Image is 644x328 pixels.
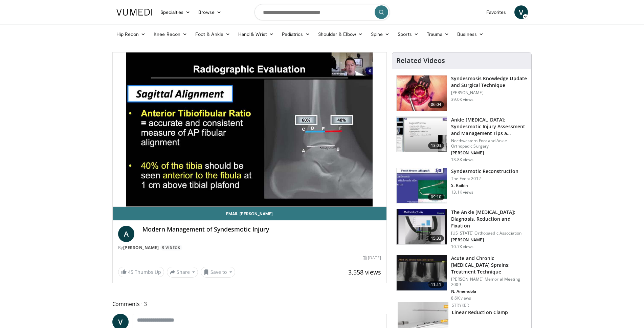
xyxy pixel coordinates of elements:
[451,176,518,181] p: The Event 2012
[428,194,444,200] span: 09:10
[254,4,390,20] input: Search topics, interventions
[451,209,527,229] h3: The Ankle [MEDICAL_DATA]: Diagnosis, Reduction and Fixation
[423,27,453,41] a: Trauma
[428,235,444,242] span: 15:33
[452,302,469,308] a: Stryker
[191,27,234,41] a: Foot & Ankle
[451,116,527,137] h3: Ankle [MEDICAL_DATA]: Syndesmotic Injury Assessment and Management Tips a…
[278,27,314,41] a: Pediatrics
[113,52,387,207] video-js: Video Player
[451,244,473,249] p: 10.7K views
[428,142,444,149] span: 13:03
[363,255,381,261] div: [DATE]
[394,27,423,41] a: Sports
[482,5,510,19] a: Favorites
[451,231,527,236] p: [US_STATE] Orthopaedic Association
[397,168,447,203] img: -TiYc6krEQGNAzh34xMDoxOmtxOwKG7D_1.150x105_q85_crop-smart_upscale.jpg
[451,90,527,95] p: [PERSON_NAME]
[234,27,278,41] a: Hand & Wrist
[118,245,381,251] div: By
[428,281,444,288] span: 11:11
[118,226,134,242] a: A
[397,117,447,152] img: 476a2f31-7f3f-4e9d-9d33-f87c8a4a8783.150x105_q85_crop-smart_upscale.jpg
[128,269,133,275] span: 45
[116,9,152,16] img: VuMedi Logo
[160,245,182,250] a: 5 Videos
[397,209,447,244] img: ed563970-8bde-47f1-b653-c907ef04fde0.150x105_q85_crop-smart_upscale.jpg
[451,138,527,149] p: Northwestern Foot and Ankle Orthopedic Surgery
[201,267,235,278] button: Save to
[397,75,447,111] img: XzOTlMlQSGUnbGTX4xMDoxOjBzMTt2bJ.150x105_q85_crop-smart_upscale.jpg
[123,245,159,250] a: [PERSON_NAME]
[367,27,394,41] a: Spine
[118,267,164,277] a: 45 Thumbs Up
[396,209,527,249] a: 15:33 The Ankle [MEDICAL_DATA]: Diagnosis, Reduction and Fixation [US_STATE] Orthopaedic Associat...
[113,207,387,220] a: Email [PERSON_NAME]
[451,289,527,294] p: N. Amendola
[348,268,381,276] span: 3,558 views
[451,97,473,102] p: 39.0K views
[452,309,508,315] a: Linear Reduction Clamp
[314,27,367,41] a: Shoulder & Elbow
[396,116,527,162] a: 13:03 Ankle [MEDICAL_DATA]: Syndesmotic Injury Assessment and Management Tips a… Northwestern Foo...
[167,267,198,278] button: Share
[112,300,387,308] span: Comments 3
[112,27,150,41] a: Hip Recon
[396,168,527,204] a: 09:10 Syndesmotic Reconstruction The Event 2012 S. Raikin 13.1K views
[451,75,527,89] h3: Syndesmosis Knowledge Update and Surgical Technique
[451,183,518,188] p: S. Raikin
[194,5,225,19] a: Browse
[451,296,471,301] p: 8.6K views
[451,150,527,156] p: [PERSON_NAME]
[451,255,527,275] h3: Acute and Chronic [MEDICAL_DATA] Sprains: Treatment Technique
[396,75,527,111] a: 06:04 Syndesmosis Knowledge Update and Surgical Technique [PERSON_NAME] 39.0K views
[451,190,473,195] p: 13.1K views
[150,27,191,41] a: Knee Recon
[428,101,444,108] span: 06:04
[451,157,473,162] p: 13.8K views
[396,57,445,65] h4: Related Videos
[156,5,195,19] a: Specialties
[451,168,518,175] h3: Syndesmotic Reconstruction
[397,255,447,290] img: amend4_3.png.150x105_q85_crop-smart_upscale.jpg
[453,27,488,41] a: Business
[396,255,527,301] a: 11:11 Acute and Chronic [MEDICAL_DATA] Sprains: Treatment Technique [PERSON_NAME] Memorial Meetin...
[451,277,527,287] p: [PERSON_NAME] Memorial Meeting 2009
[142,226,381,233] h4: Modern Management of Syndesmotic Injury
[514,5,528,19] a: V
[451,237,527,243] p: [PERSON_NAME]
